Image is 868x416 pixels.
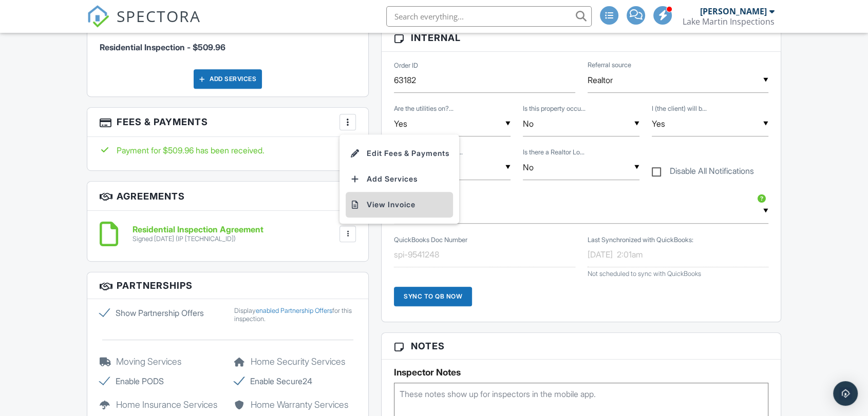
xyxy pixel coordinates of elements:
[133,235,263,243] div: Signed [DATE] (IP [TECHNICAL_ID])
[394,235,467,245] label: QuickBooks Doc Number
[394,104,454,113] label: Are the utilities on? (Power & Water)
[87,272,368,299] h3: Partnerships
[194,69,262,89] div: Add Services
[234,375,356,387] label: Enable Secure24
[588,270,701,278] span: Not scheduled to sync with QuickBooks
[87,108,368,137] h3: Fees & Payments
[100,356,222,367] h5: Moving Services
[100,375,222,387] label: Enable PODS
[100,145,356,156] div: Payment for $509.96 has been received.
[652,104,707,113] label: I (the client) will be at home during the inspection?
[394,61,418,70] label: Order ID
[117,5,201,27] span: SPECTORA
[256,307,332,314] a: enabled Partnership Offers
[87,182,368,211] h3: Agreements
[523,104,586,113] label: Is this property occupied?
[100,400,222,410] h5: Home Insurance Services
[100,23,356,61] li: Service: Residential Inspection
[683,16,775,27] div: Lake Martin Inspections
[588,235,693,245] label: Last Synchronized with QuickBooks:
[234,356,356,367] h5: Home Security Services
[394,367,768,378] h5: Inspector Notes
[100,42,225,52] span: Residential Inspection - $509.96
[87,5,109,28] img: The Best Home Inspection Software - Spectora
[394,287,472,306] div: Sync to QB Now
[588,61,631,70] label: Referral source
[833,381,858,406] div: Open Intercom Messenger
[700,6,767,16] div: [PERSON_NAME]
[133,225,263,243] a: Residential Inspection Agreement Signed [DATE] (IP [TECHNICAL_ID])
[386,6,592,27] input: Search everything...
[652,166,754,179] label: Disable All Notifications
[382,25,781,51] h3: Internal
[100,307,222,319] label: Show Partnership Offers
[87,14,201,35] a: SPECTORA
[382,333,781,360] h3: Notes
[133,225,263,234] h6: Residential Inspection Agreement
[234,307,356,323] div: Display for this inspection.
[234,400,356,410] h5: Home Warranty Services
[523,148,584,157] label: Is there a Realtor Lockbox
